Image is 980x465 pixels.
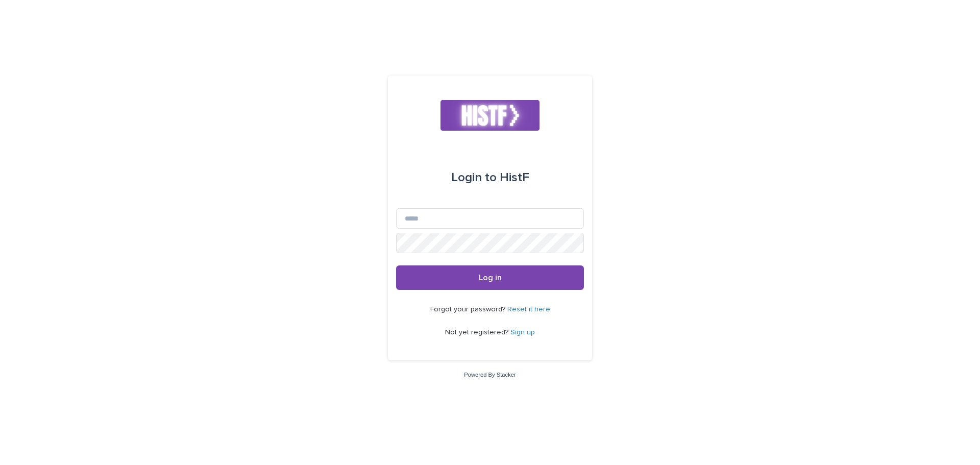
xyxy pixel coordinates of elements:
a: Powered By Stacker [464,372,516,378]
span: Forgot your password? [430,306,507,313]
a: Reset it here [507,306,550,313]
span: Login to [451,172,497,184]
img: k2lX6XtKT2uGl0LI8IDL [440,100,540,131]
div: HistF [451,163,529,192]
span: Not yet registered? [445,329,510,336]
a: Sign up [510,329,535,336]
span: Log in [479,274,502,282]
button: Log in [396,265,584,290]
